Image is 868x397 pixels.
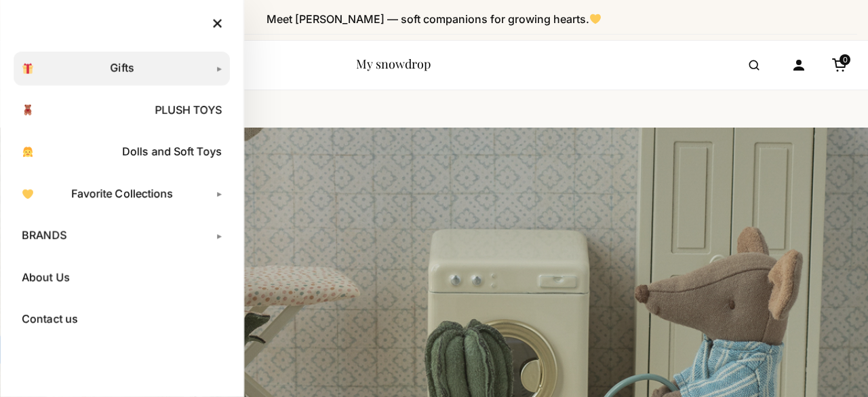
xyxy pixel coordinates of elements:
img: 🎁 [22,63,33,74]
nav: / / [43,90,825,128]
a: PLUSH TOYS [14,94,230,128]
a: About Us [14,261,230,295]
button: Close menu [199,7,237,37]
a: Gifts [14,52,230,86]
a: Favorite Collections [14,177,230,211]
span: Meet [PERSON_NAME] — soft companions for growing hearts. [267,12,601,26]
div: Announcement [11,5,857,35]
img: 🧸 [22,105,33,115]
a: Contact us [14,303,230,337]
img: 💛 [590,14,601,24]
a: Dolls and Soft Toys [14,135,230,169]
a: BRANDS [14,219,230,252]
a: My snowdrop [356,56,431,72]
button: Open search [735,46,773,84]
a: Account [784,50,814,80]
a: Cart [825,50,854,80]
img: 💛 [22,189,33,200]
span: 0 [840,54,850,65]
img: 👧 [22,147,33,157]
